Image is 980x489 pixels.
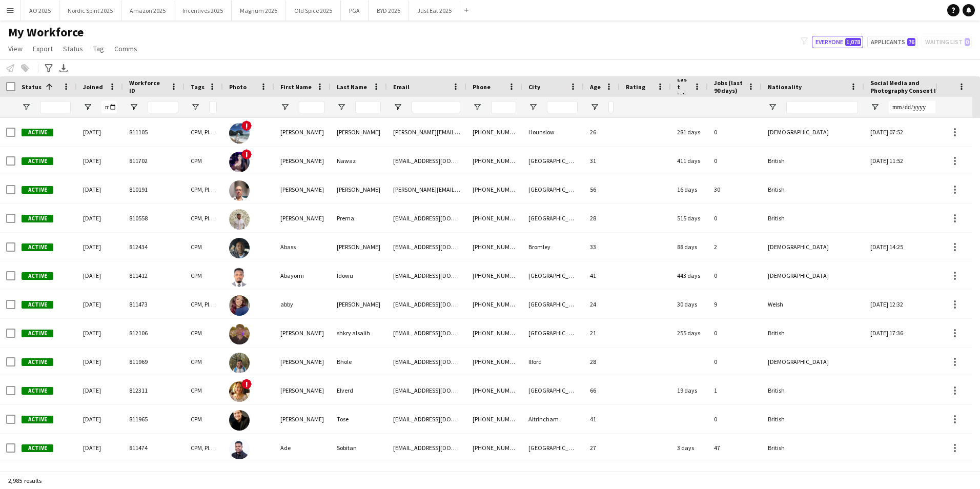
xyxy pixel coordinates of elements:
[229,123,250,144] img: Aakash Panuganti
[768,272,829,279] span: [DEMOGRAPHIC_DATA]
[768,358,829,365] span: [DEMOGRAPHIC_DATA]
[77,147,123,175] div: [DATE]
[274,376,331,404] div: [PERSON_NAME]
[22,272,53,280] span: Active
[101,101,117,113] input: Joined Filter Input
[331,405,387,433] div: Tose
[241,149,252,159] span: !
[671,204,708,232] div: 515 days
[768,386,785,394] span: British
[671,290,708,318] div: 30 days
[547,101,578,113] input: City Filter Input
[229,381,250,402] img: Abigail Elverd
[768,415,785,423] span: British
[174,1,232,21] button: Incentives 2025
[229,353,250,373] img: Abhinav Bhole
[123,233,185,261] div: 812434
[466,261,522,290] div: [PHONE_NUMBER]
[29,42,57,55] a: Export
[229,238,250,258] img: Abass Allen
[22,129,53,136] span: Active
[33,44,53,53] span: Export
[185,204,223,232] div: CPM, Ploom
[274,405,331,433] div: [PERSON_NAME]
[274,348,331,376] div: [PERSON_NAME]
[708,233,762,261] div: 2
[393,83,410,91] span: Email
[331,118,387,146] div: [PERSON_NAME]
[274,204,331,232] div: [PERSON_NAME]
[708,290,762,318] div: 9
[229,152,250,172] img: Aalia Nawaz
[77,434,123,462] div: [DATE]
[77,204,123,232] div: [DATE]
[43,62,55,74] app-action-btn: Advanced filters
[209,101,217,113] input: Tags Filter Input
[274,118,331,146] div: [PERSON_NAME]
[870,157,903,165] span: [DATE] 11:52
[522,319,584,347] div: [GEOGRAPHIC_DATA]
[466,147,522,175] div: [PHONE_NUMBER]
[22,103,31,112] button: Open Filter Menu
[584,290,620,318] div: 24
[191,103,200,112] button: Open Filter Menu
[466,434,522,462] div: [PHONE_NUMBER]
[274,319,331,347] div: [PERSON_NAME]
[870,243,903,251] span: [DATE] 14:25
[522,348,584,376] div: Ilford
[768,186,785,193] span: British
[241,120,252,131] span: !
[584,147,620,175] div: 31
[590,83,601,91] span: Age
[77,233,123,261] div: [DATE]
[274,147,331,175] div: [PERSON_NAME]
[671,118,708,146] div: 281 days
[77,118,123,146] div: [DATE]
[528,83,540,91] span: City
[274,261,331,290] div: Abayomi
[22,215,53,222] span: Active
[768,157,785,165] span: British
[671,261,708,290] div: 443 days
[671,319,708,347] div: 255 days
[123,434,185,462] div: 811474
[522,147,584,175] div: [GEOGRAPHIC_DATA]
[331,204,387,232] div: Prema
[331,348,387,376] div: Bhole
[77,261,123,290] div: [DATE]
[331,434,387,462] div: Sobitan
[4,42,27,55] a: View
[123,118,185,146] div: 811105
[466,175,522,203] div: [PHONE_NUMBER]
[466,405,522,433] div: [PHONE_NUMBER]
[387,434,466,462] div: [EMAIL_ADDRESS][DOMAIN_NAME]
[229,439,250,459] img: Ade Sobitan
[590,103,599,112] button: Open Filter Menu
[129,103,138,112] button: Open Filter Menu
[331,261,387,290] div: Idowu
[123,376,185,404] div: 812311
[387,290,466,318] div: [EMAIL_ADDRESS][DOMAIN_NAME]
[274,434,331,462] div: Ade
[677,75,689,98] span: Last job
[522,118,584,146] div: Hounslow
[110,42,141,55] a: Comms
[40,101,71,113] input: Status Filter Input
[708,348,762,376] div: 0
[129,79,166,94] span: Workforce ID
[280,103,290,112] button: Open Filter Menu
[671,434,708,462] div: 3 days
[229,324,250,344] img: Abdullah shkry alsalih
[241,379,252,389] span: !
[191,83,205,91] span: Tags
[77,290,123,318] div: [DATE]
[274,290,331,318] div: abby
[768,128,829,136] span: [DEMOGRAPHIC_DATA]
[22,358,53,366] span: Active
[331,233,387,261] div: [PERSON_NAME]
[229,267,250,287] img: Abayomi Idowu
[522,434,584,462] div: [GEOGRAPHIC_DATA]
[608,101,614,113] input: Age Filter Input
[387,175,466,203] div: [PERSON_NAME][EMAIL_ADDRESS][DOMAIN_NAME]
[845,38,861,46] span: 1,078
